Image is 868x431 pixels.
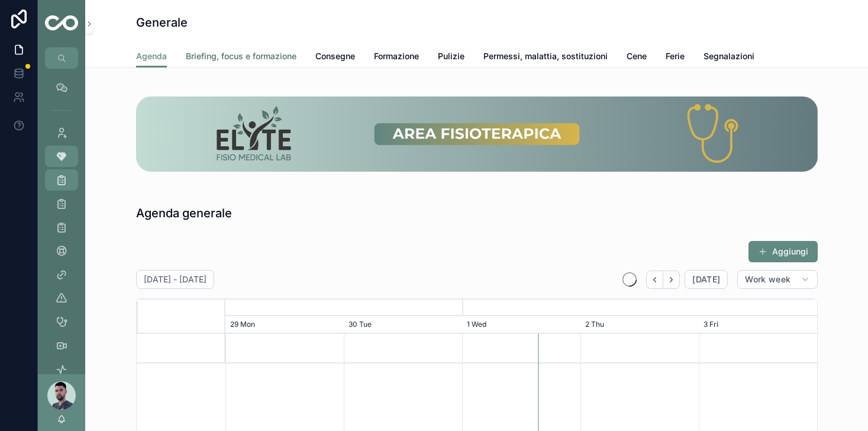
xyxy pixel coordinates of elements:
[38,69,85,374] div: scrollable content
[374,46,419,69] a: Formazione
[704,50,754,62] span: Segnalazioni
[225,316,344,334] div: 29 Mon
[136,46,167,68] a: Agenda
[438,50,464,62] span: Pulizie
[692,274,720,285] span: [DATE]
[45,15,78,33] img: App logo
[483,50,608,62] span: Permessi, malattia, sostituzioni
[685,270,728,289] button: [DATE]
[483,46,608,69] a: Permessi, malattia, sostituzioni
[737,270,817,289] button: Work week
[699,316,817,334] div: 3 Fri
[438,46,464,69] a: Pulizie
[344,316,462,334] div: 30 Tue
[462,316,580,334] div: 1 Wed
[748,241,818,262] button: Aggiungi
[666,50,685,62] span: Ferie
[186,50,296,62] span: Briefing, focus e formazione
[315,46,355,69] a: Consegne
[666,46,685,69] a: Ferie
[315,50,355,62] span: Consegne
[627,46,647,69] a: Cene
[136,50,167,62] span: Agenda
[186,46,296,69] a: Briefing, focus e formazione
[627,50,647,62] span: Cene
[144,274,206,285] h2: [DATE] - [DATE]
[136,97,818,172] img: 16062-6.png
[704,46,754,69] a: Segnalazioni
[745,274,790,285] span: Work week
[374,50,419,62] span: Formazione
[580,316,699,334] div: 2 Thu
[136,205,232,221] h1: Agenda generale
[136,14,188,31] h1: Generale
